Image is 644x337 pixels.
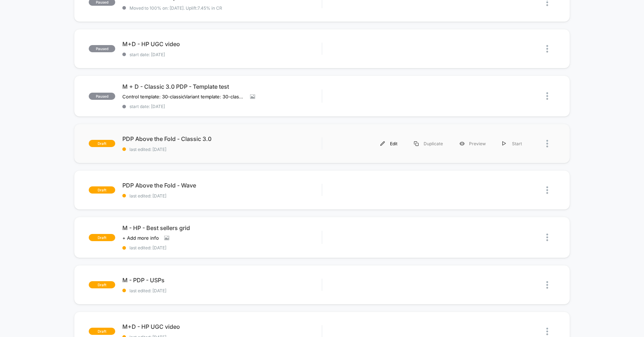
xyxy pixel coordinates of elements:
span: draft [89,281,115,288]
span: draft [89,186,115,194]
span: M - HP - Best sellers grid [122,224,322,231]
img: close [546,186,548,194]
span: start date: [DATE] [122,52,322,57]
div: Duplicate [406,136,451,152]
div: Start [494,136,530,152]
span: last edited: [DATE] [122,147,322,152]
span: M+D - HP UGC video [122,40,322,48]
img: close [546,328,548,335]
span: PDP Above the Fold - Classic 3.0 [122,135,322,142]
div: Preview [451,136,494,152]
span: last edited: [DATE] [122,288,322,293]
span: start date: [DATE] [122,104,322,109]
span: M + D - Classic 3.0 PDP - Template test [122,83,322,90]
span: paused [89,45,115,52]
img: close [546,92,548,100]
span: last edited: [DATE] [122,245,322,250]
span: paused [89,93,115,100]
img: close [546,234,548,241]
img: menu [380,141,385,146]
span: PDP Above the Fold - Wave [122,182,322,189]
img: menu [414,141,419,146]
img: close [546,45,548,53]
span: Control template: 30-classicVariant template: 30-classic-a-b [122,94,245,99]
span: Moved to 100% on: [DATE] . Uplift: 7.45% in CR [130,5,222,11]
span: last edited: [DATE] [122,193,322,199]
img: close [546,281,548,289]
div: Edit [372,136,406,152]
img: close [546,140,548,147]
span: draft [89,234,115,241]
img: menu [502,141,506,146]
span: M - PDP - USPs [122,277,322,284]
span: M+D - HP UGC video [122,323,322,330]
span: draft [89,328,115,335]
span: + Add more info [122,235,159,241]
span: draft [89,140,115,147]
